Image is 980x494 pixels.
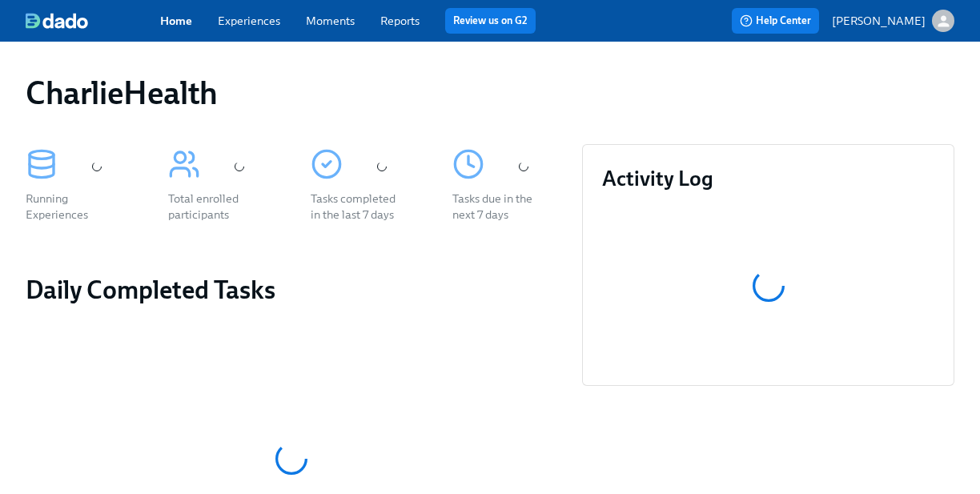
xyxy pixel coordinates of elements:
div: Tasks completed in the last 7 days [311,191,407,223]
a: Home [160,14,192,28]
h1: CharlieHealth [26,74,218,112]
a: dado [26,13,160,29]
a: Moments [306,14,355,28]
a: Reports [380,14,420,28]
h3: Activity Log [602,164,934,193]
a: Experiences [218,14,280,28]
h2: Daily Completed Tasks [26,274,556,306]
button: Review us on G2 [445,8,536,34]
p: [PERSON_NAME] [832,13,926,29]
div: Running Experiences [26,191,122,223]
a: Review us on G2 [453,13,528,29]
button: Help Center [732,8,819,34]
img: dado [26,13,88,29]
div: Tasks due in the next 7 days [452,191,548,223]
div: Total enrolled participants [168,191,264,223]
button: [PERSON_NAME] [832,10,954,32]
span: Help Center [740,13,811,29]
